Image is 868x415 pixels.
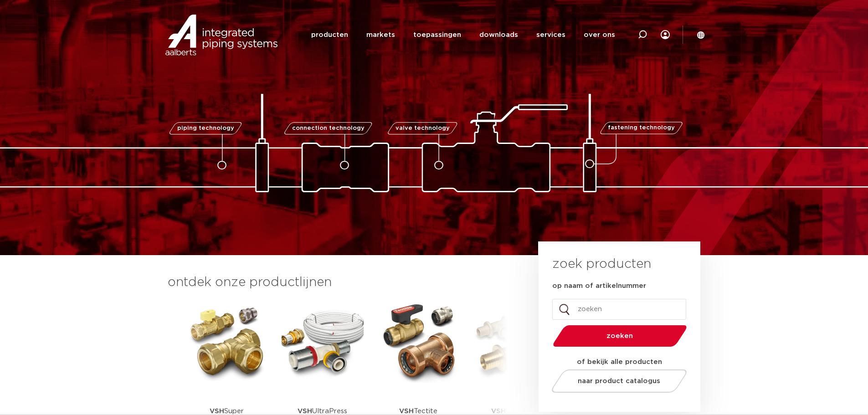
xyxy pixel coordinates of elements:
[491,408,506,415] strong: VSH
[177,125,234,131] span: piping technology
[552,282,646,291] label: op naam of artikelnummer
[552,255,651,273] h3: zoek producten
[584,17,615,52] a: over ons
[395,125,450,131] span: valve technology
[311,17,615,52] nav: Menu
[608,125,675,131] span: fastening technology
[210,408,224,415] strong: VSH
[168,273,508,292] h3: ontdek onze productlijnen
[292,125,364,131] span: connection technology
[578,378,660,384] span: naar product catalogus
[311,17,348,52] a: producten
[536,17,565,52] a: services
[399,408,414,415] strong: VSH
[366,17,395,52] a: markets
[577,359,662,365] strong: of bekijk alle producten
[549,369,689,393] a: naar product catalogus
[576,333,663,339] span: zoeken
[413,17,461,52] a: toepassingen
[298,408,312,415] strong: VSH
[549,324,690,348] button: zoeken
[552,299,686,320] input: zoeken
[479,17,518,52] a: downloads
